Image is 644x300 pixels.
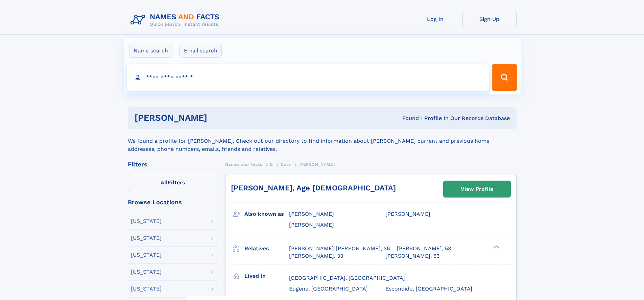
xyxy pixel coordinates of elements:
[128,129,517,153] div: We found a profile for [PERSON_NAME]. Check out our directory to find information about [PERSON_N...
[128,161,218,167] div: Filters
[492,245,500,249] div: ❯
[131,252,162,258] div: [US_STATE]
[225,160,262,168] a: Names and Facts
[385,252,439,260] a: [PERSON_NAME], 53
[131,218,162,224] div: [US_STATE]
[408,11,462,27] a: Log In
[397,245,451,252] a: [PERSON_NAME], 58
[131,235,162,241] div: [US_STATE]
[128,199,218,205] div: Browse Locations
[281,162,291,167] span: Dare
[385,211,430,217] span: [PERSON_NAME]
[289,275,405,281] span: [GEOGRAPHIC_DATA], [GEOGRAPHIC_DATA]
[128,175,218,191] label: Filters
[289,222,334,228] span: [PERSON_NAME]
[127,64,489,91] input: search input
[299,162,335,167] span: [PERSON_NAME]
[161,179,168,186] span: All
[180,44,222,58] label: Email search
[444,181,510,197] a: View Profile
[289,252,343,260] a: [PERSON_NAME], 33
[131,286,162,292] div: [US_STATE]
[129,44,172,58] label: Name search
[244,208,289,220] h3: Also known as
[289,211,334,217] span: [PERSON_NAME]
[135,114,305,122] h1: [PERSON_NAME]
[461,181,493,197] div: View Profile
[231,184,396,192] a: [PERSON_NAME], Age [DEMOGRAPHIC_DATA]
[131,269,162,275] div: [US_STATE]
[281,160,291,168] a: Dare
[289,285,368,292] span: Eugene, [GEOGRAPHIC_DATA]
[492,64,517,91] button: Search Button
[128,11,225,29] img: Logo Names and Facts
[385,285,472,292] span: Escondido, [GEOGRAPHIC_DATA]
[270,162,273,167] span: D
[305,115,510,122] div: Found 1 Profile In Our Records Database
[462,11,517,27] a: Sign Up
[244,243,289,254] h3: Relatives
[270,160,273,168] a: D
[289,245,390,252] a: [PERSON_NAME] [PERSON_NAME], 36
[244,270,289,282] h3: Lived in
